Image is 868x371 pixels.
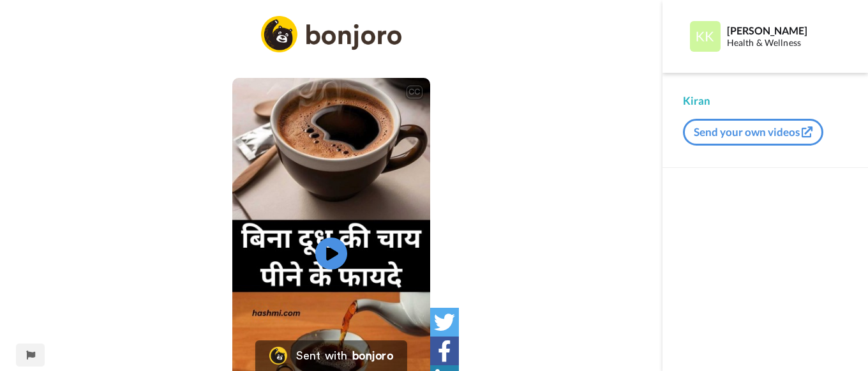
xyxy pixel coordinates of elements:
[269,347,287,365] img: Bonjoro Logo
[296,350,347,361] div: Sent with
[261,16,401,52] img: logo_full.png
[683,119,823,146] button: Send your own videos
[407,86,423,98] div: CC
[727,24,847,36] div: [PERSON_NAME]
[683,93,848,109] div: Kiran
[727,38,847,49] div: Health & Wellness
[352,350,393,361] div: bonjoro
[690,21,721,52] img: Profile Image
[255,340,407,371] a: Bonjoro LogoSent withbonjoro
